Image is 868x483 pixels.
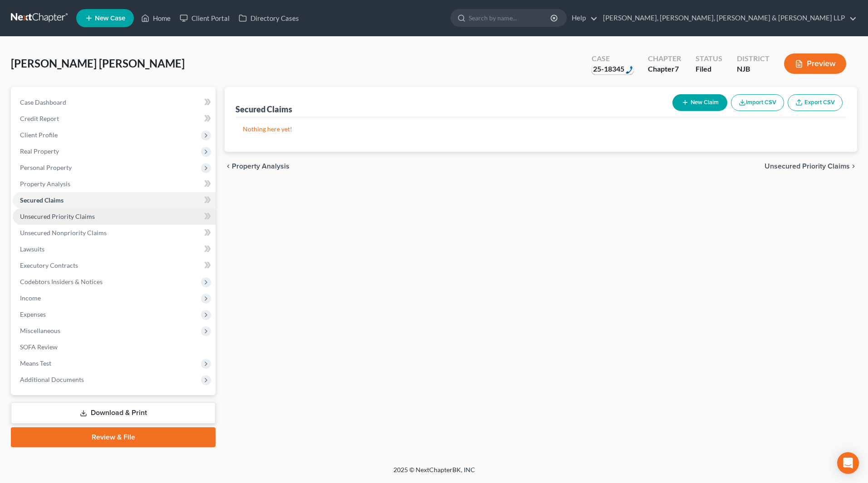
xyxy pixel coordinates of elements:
[235,104,292,115] div: Secured Claims
[20,115,59,122] span: Credit Report
[20,164,72,171] span: Personal Property
[567,10,598,26] a: Help
[598,10,857,26] a: [PERSON_NAME], [PERSON_NAME], [PERSON_NAME] & [PERSON_NAME] LLP
[11,402,216,424] a: Download & Print
[137,10,175,26] a: Home
[13,225,216,241] a: Unsecured Nonpriority Claims
[675,64,679,73] span: 7
[13,339,216,355] a: SOFA Review
[672,94,727,111] button: New Claim
[626,66,633,74] img: hfpfyWBK5wQHBAGPgDf9c6qAYOxxMAAAAASUVORK5CYII=
[13,94,216,111] a: Case Dashboard
[696,64,722,74] div: Filed
[20,245,44,253] span: Lawsuits
[176,465,693,482] div: 2025 © NextChapterBK, INC
[20,294,41,302] span: Income
[20,131,58,139] span: Client Profile
[20,343,58,351] span: SOFA Review
[13,241,216,257] a: Lawsuits
[837,452,859,474] div: Open Intercom Messenger
[20,147,59,155] span: Real Property
[850,163,857,170] i: chevron_right
[13,257,216,274] a: Executory Contracts
[232,163,289,170] span: Property Analysis
[469,10,552,26] input: Search by name...
[225,163,232,170] i: chevron_left
[20,213,95,220] span: Unsecured Priority Claims
[765,163,850,170] span: Unsecured Priority Claims
[225,163,289,170] button: chevron_left Property Analysis
[788,94,843,111] a: Export CSV
[20,327,60,334] span: Miscellaneous
[592,53,633,64] div: Case
[696,53,722,64] div: Status
[13,192,216,208] a: Secured Claims
[20,278,103,285] span: Codebtors Insiders & Notices
[648,53,681,64] div: Chapter
[20,196,64,204] span: Secured Claims
[11,57,185,70] span: [PERSON_NAME] [PERSON_NAME]
[765,163,857,170] button: Unsecured Priority Claims chevron_right
[20,229,107,237] span: Unsecured Nonpriority Claims
[648,64,681,74] div: Chapter
[175,10,234,26] a: Client Portal
[13,176,216,192] a: Property Analysis
[234,10,304,26] a: Directory Cases
[737,64,770,74] div: NJB
[20,310,46,318] span: Expenses
[20,180,70,188] span: Property Analysis
[20,261,78,269] span: Executory Contracts
[20,359,51,367] span: Means Test
[20,376,84,383] span: Additional Documents
[11,427,216,447] a: Review & File
[737,53,770,64] div: District
[95,15,125,22] span: New Case
[784,53,846,74] button: Preview
[13,111,216,127] a: Credit Report
[13,208,216,225] a: Unsecured Priority Claims
[731,94,784,111] button: Import CSV
[243,125,839,134] p: Nothing here yet!
[592,64,633,74] div: Call: 25-18345
[20,98,66,106] span: Case Dashboard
